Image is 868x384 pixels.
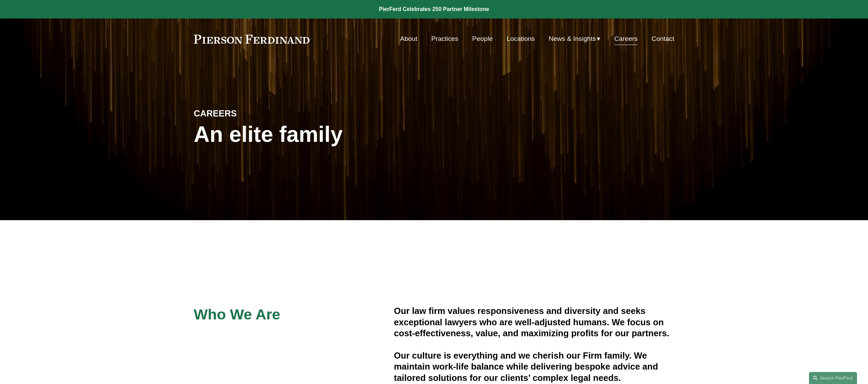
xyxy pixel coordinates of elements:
[194,108,314,119] h4: CAREERS
[431,32,458,45] a: Practices
[400,32,417,45] a: About
[809,372,857,384] a: Search this site
[472,32,493,45] a: People
[549,33,596,45] span: News & Insights
[394,305,674,339] h4: Our law firm values responsiveness and diversity and seeks exceptional lawyers who are well-adjus...
[394,350,674,383] h4: Our culture is everything and we cherish our Firm family. We maintain work-life balance while del...
[614,32,638,45] a: Careers
[651,32,674,45] a: Contact
[549,32,601,45] a: folder dropdown
[194,122,434,147] h1: An elite family
[194,306,280,323] span: Who We Are
[507,32,535,45] a: Locations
